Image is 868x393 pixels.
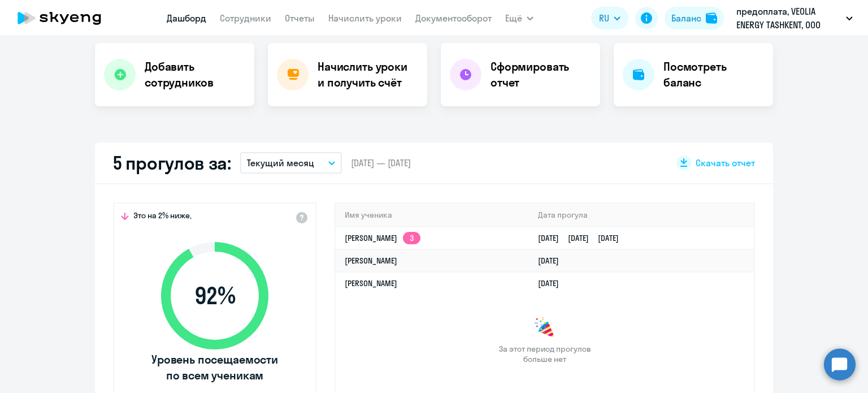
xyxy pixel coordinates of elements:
img: balance [706,12,717,24]
a: [DATE][DATE][DATE] [538,233,628,243]
a: Отчеты [285,12,315,24]
div: Баланс [671,11,701,25]
h4: Добавить сотрудников [145,59,245,90]
h4: Посмотреть баланс [663,59,764,90]
a: [PERSON_NAME] [345,278,397,288]
span: RU [599,11,609,25]
span: За этот период прогулов больше нет [497,344,592,364]
span: 92 % [150,282,280,309]
p: предоплата, VEOLIA ENERGY TASHKENT, ООО [736,5,841,32]
h4: Начислить уроки и получить счёт [318,59,416,90]
button: RU [591,7,628,29]
img: congrats [533,317,556,339]
button: Ещё [505,7,533,29]
th: Имя ученика [336,204,529,227]
a: [DATE] [538,278,568,288]
a: [PERSON_NAME] [345,256,397,266]
p: Текущий месяц [247,156,314,170]
button: предоплата, VEOLIA ENERGY TASHKENT, ООО [731,5,858,32]
h4: Сформировать отчет [491,59,591,90]
button: Балансbalance [665,7,724,29]
a: [PERSON_NAME]3 [345,233,420,243]
span: Уровень посещаемости по всем ученикам [150,352,280,383]
a: [DATE] [538,256,568,266]
span: Это на 2% ниже, [133,210,192,224]
h2: 5 прогулов за: [113,152,231,174]
span: [DATE] — [DATE] [351,157,411,169]
th: Дата прогула [529,204,754,227]
a: Начислить уроки [328,12,402,24]
a: Сотрудники [220,12,271,24]
span: Скачать отчет [696,157,755,169]
button: Текущий месяц [240,152,342,174]
a: Дашборд [167,12,206,24]
a: Документооборот [415,12,492,24]
span: Ещё [505,11,522,25]
app-skyeng-badge: 3 [403,232,420,244]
